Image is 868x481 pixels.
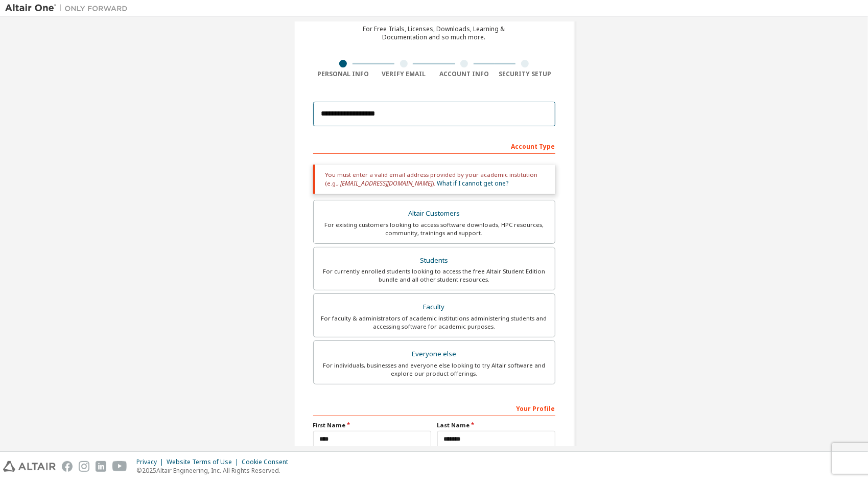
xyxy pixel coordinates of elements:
div: Security Setup [495,70,555,78]
a: What if I cannot get one? [437,179,509,188]
label: Last Name [437,421,555,429]
div: Website Terms of Use [167,458,242,466]
div: For Free Trials, Licenses, Downloads, Learning & Documentation and so much more. [363,25,505,41]
img: youtube.svg [112,461,127,472]
div: Your Profile [313,400,555,416]
div: Students [320,254,549,268]
img: facebook.svg [62,461,73,472]
div: For faculty & administrators of academic institutions administering students and accessing softwa... [320,314,549,331]
img: Altair One [5,3,133,13]
div: Account Info [434,70,495,78]
p: © 2025 Altair Engineering, Inc. All Rights Reserved. [136,466,294,475]
div: Personal Info [313,70,374,78]
div: For existing customers looking to access software downloads, HPC resources, community, trainings ... [320,221,549,237]
div: For currently enrolled students looking to access the free Altair Student Edition bundle and all ... [320,267,549,284]
img: altair_logo.svg [3,461,56,472]
div: Altair Customers [320,207,549,221]
img: linkedin.svg [96,461,106,472]
div: Verify Email [373,70,434,78]
div: Privacy [136,458,167,466]
img: instagram.svg [79,461,89,472]
span: [EMAIL_ADDRESS][DOMAIN_NAME] [341,179,433,188]
div: Everyone else [320,347,549,361]
div: Faculty [320,300,549,314]
div: Account Type [313,138,555,154]
div: For individuals, businesses and everyone else looking to try Altair software and explore our prod... [320,361,549,378]
div: Cookie Consent [242,458,294,466]
div: You must enter a valid email address provided by your academic institution (e.g., ). [313,165,555,194]
label: First Name [313,421,431,429]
